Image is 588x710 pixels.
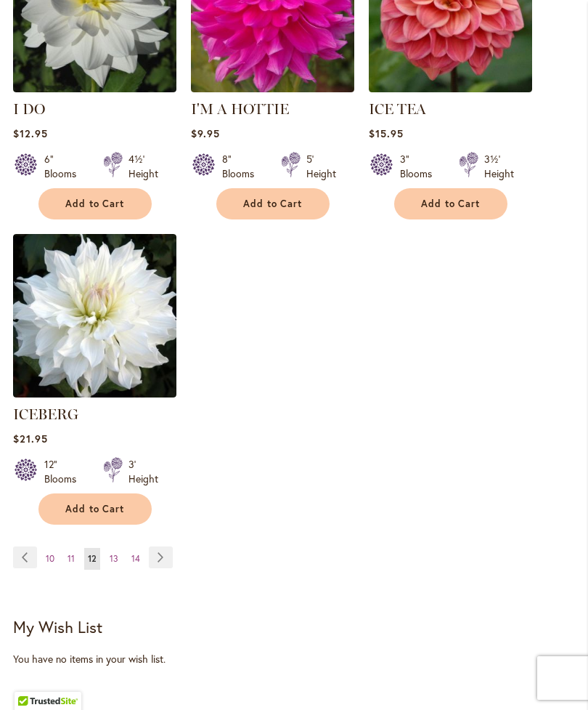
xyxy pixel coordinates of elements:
[128,457,158,486] div: 3' Height
[13,126,48,140] span: $12.95
[44,152,86,181] div: 6" Blooms
[421,198,481,210] span: Add to Cart
[13,234,176,398] img: ICEBERG
[128,548,144,570] a: 14
[42,548,58,570] a: 10
[222,152,264,181] div: 8" Blooms
[44,457,86,486] div: 12" Blooms
[13,616,102,637] strong: My Wish List
[484,152,514,181] div: 3½' Height
[38,493,152,525] button: Add to Cart
[38,188,152,219] button: Add to Cart
[13,387,176,400] a: ICEBERG
[65,198,125,210] span: Add to Cart
[68,553,75,564] span: 11
[191,100,289,118] a: I'M A HOTTIE
[369,81,532,95] a: ICE TEA
[13,81,176,95] a: I DO
[46,553,54,564] span: 10
[400,152,441,181] div: 3" Blooms
[13,432,48,445] span: $21.95
[64,548,78,570] a: 11
[65,503,125,515] span: Add to Cart
[106,548,122,570] a: 13
[191,126,220,140] span: $9.95
[369,100,426,118] a: ICE TEA
[369,126,404,140] span: $15.95
[88,553,97,564] span: 12
[11,658,52,699] iframe: Launch Accessibility Center
[243,198,303,210] span: Add to Cart
[128,152,158,181] div: 4½' Height
[110,553,118,564] span: 13
[306,152,336,181] div: 5' Height
[131,553,140,564] span: 14
[394,188,507,219] button: Add to Cart
[191,81,354,95] a: I'm A Hottie
[13,406,78,423] a: ICEBERG
[13,100,45,118] a: I DO
[13,652,575,666] div: You have no items in your wish list.
[216,188,330,219] button: Add to Cart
